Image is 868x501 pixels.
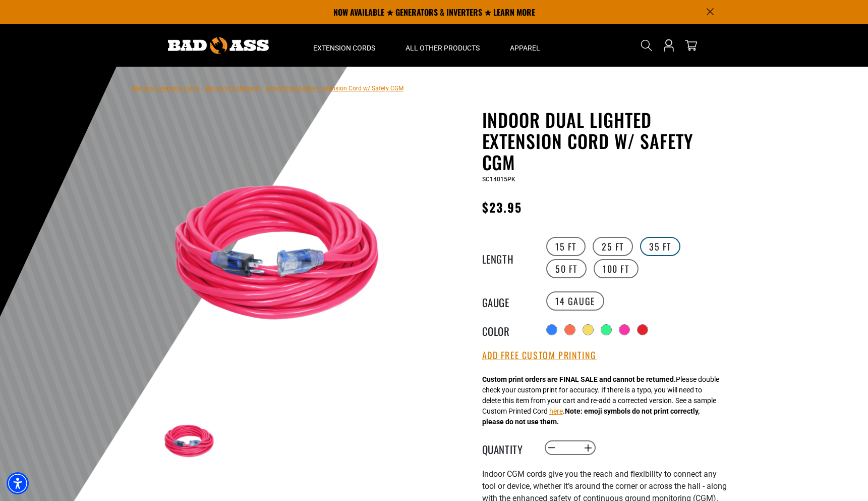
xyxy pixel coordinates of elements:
[482,375,676,383] strong: Custom print orders are FINAL SALE and cannot be returned.
[482,407,700,426] strong: Note: emoji symbols do not print correctly, please do not use them.
[482,198,522,216] span: $23.95
[168,37,269,54] img: Bad Ass Extension Cords
[482,374,719,427] div: Please double check your custom print for accuracy. If there is a typo, you will need to delete t...
[161,413,220,471] img: pink
[7,472,29,494] div: Accessibility Menu
[510,43,540,53] span: Apparel
[313,43,375,53] span: Extension Cords
[298,24,390,67] summary: Extension Cords
[202,85,204,92] span: ›
[549,406,563,417] button: here
[132,85,200,92] a: Bad Ass Extension Cords
[482,323,533,336] legend: Color
[390,24,495,67] summary: All Other Products
[482,441,533,455] label: Quantity
[406,43,480,53] span: All Other Products
[265,85,403,92] span: Indoor Dual Lighted Extension Cord w/ Safety CGM
[482,176,515,183] span: SC14015PK
[594,259,639,278] label: 100 FT
[206,85,259,92] a: Return to Collection
[261,85,263,92] span: ›
[482,294,533,308] legend: Gauge
[495,24,555,67] summary: Apparel
[132,82,403,94] nav: breadcrumbs
[546,291,604,311] label: 14 Gauge
[639,37,655,54] summary: Search
[661,24,677,67] a: Open this option
[161,135,404,378] img: pink
[546,259,587,278] label: 50 FT
[683,39,699,52] a: cart
[482,251,533,264] legend: Length
[482,350,597,361] button: Add Free Custom Printing
[640,237,680,256] label: 35 FT
[482,109,729,173] h1: Indoor Dual Lighted Extension Cord w/ Safety CGM
[593,237,633,256] label: 25 FT
[546,237,586,256] label: 15 FT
